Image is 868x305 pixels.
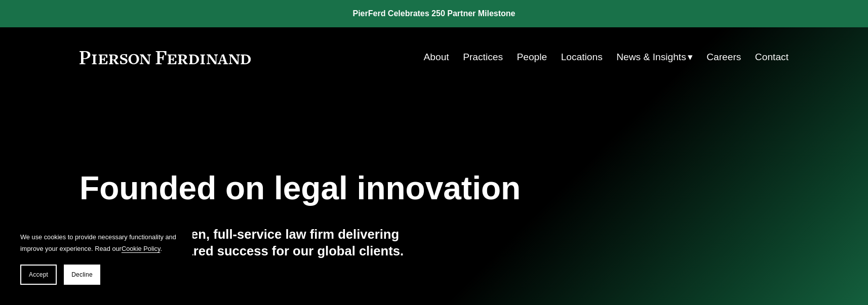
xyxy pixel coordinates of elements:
[517,48,547,67] a: People
[561,48,603,67] a: Locations
[71,271,93,278] span: Decline
[424,48,449,67] a: About
[706,48,741,67] a: Careers
[80,170,670,207] h1: Founded on legal innovation
[616,49,686,66] span: News & Insights
[755,48,788,67] a: Contact
[616,48,693,67] a: folder dropdown
[80,226,434,259] h4: We are a tech-driven, full-service law firm delivering outcomes and shared success for our global...
[20,265,57,285] button: Accept
[64,265,100,285] button: Decline
[463,48,503,67] a: Practices
[29,271,48,278] span: Accept
[122,245,161,252] a: Cookie Policy
[20,231,182,254] p: We use cookies to provide necessary functionality and improve your experience. Read our .
[10,221,192,295] section: Cookie banner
